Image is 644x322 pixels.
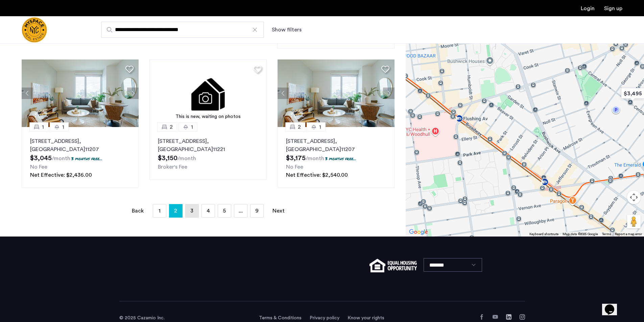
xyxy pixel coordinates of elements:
[348,315,384,321] a: Know your rights
[306,156,324,161] sub: /month
[119,316,165,320] span: © 2025 Cazamio Inc.
[30,155,52,162] span: $3,045
[62,123,64,131] span: 1
[278,88,289,99] button: Previous apartment
[424,258,482,272] select: Language select
[369,259,416,272] img: equal-housing.png
[131,204,145,217] a: Back
[149,127,266,180] a: 21[STREET_ADDRESS], [GEOGRAPHIC_DATA]11221Broker's Fee
[325,156,356,162] p: 3 months free...
[22,204,395,218] nav: Pagination
[298,123,301,131] span: 2
[602,295,624,315] iframe: chat widget
[627,215,641,228] button: Drag Pegman onto the map to open Street View
[407,228,430,237] a: Open this area in Google Maps (opens a new window)
[30,172,92,178] span: Net Effective: $2,436.00
[159,208,161,214] span: 1
[190,208,193,214] span: 3
[286,164,303,170] span: No Fee
[52,156,70,161] sub: /month
[177,156,196,161] sub: /month
[30,137,130,153] p: [STREET_ADDRESS] 11207
[22,59,139,127] img: 1997_638519002746102278.png
[101,22,264,38] input: Apartment Search
[563,232,598,236] span: Map data ©2025 Google
[158,137,258,153] p: [STREET_ADDRESS] 11221
[319,123,321,131] span: 1
[272,204,285,217] a: Next
[602,232,611,237] a: Terms (opens in new tab)
[153,113,263,120] div: This is new, waiting on photos
[506,314,511,320] a: LinkedIn
[191,123,193,131] span: 1
[581,6,595,11] a: Login
[22,17,47,43] a: Cazamio Logo
[520,314,525,320] a: Instagram
[30,164,47,170] span: No Fee
[479,314,484,320] a: Facebook
[158,164,187,170] span: Broker's Fee
[529,232,558,237] button: Keyboard shortcuts
[223,208,226,214] span: 5
[278,59,395,127] img: 1997_638519002746102278.png
[170,123,173,131] span: 2
[22,17,47,43] img: logo
[22,127,139,188] a: 11[STREET_ADDRESS], [GEOGRAPHIC_DATA]112073 months free...No FeeNet Effective: $2,436.00
[278,127,395,188] a: 21[STREET_ADDRESS], [GEOGRAPHIC_DATA]112073 months free...No FeeNet Effective: $2,540.00
[239,208,243,214] span: ...
[255,208,259,214] span: 9
[627,191,641,204] button: Map camera controls
[383,88,395,99] button: Next apartment
[286,137,386,153] p: [STREET_ADDRESS] 11207
[286,155,306,162] span: $3,175
[149,59,267,127] img: 3.gif
[158,155,177,162] span: $3,150
[127,88,139,99] button: Next apartment
[22,88,33,99] button: Previous apartment
[286,172,348,178] span: Net Effective: $2,540.00
[174,205,177,216] span: 2
[493,314,498,320] a: YouTube
[42,123,44,131] span: 1
[149,59,267,127] a: This is new, waiting on photos
[407,228,430,237] img: Google
[71,156,102,162] p: 3 months free...
[207,208,210,214] span: 4
[615,232,642,237] a: Report a map error
[604,6,622,11] a: Registration
[310,315,339,321] a: Privacy policy
[272,26,302,34] button: Show or hide filters
[259,315,302,321] a: Terms and conditions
